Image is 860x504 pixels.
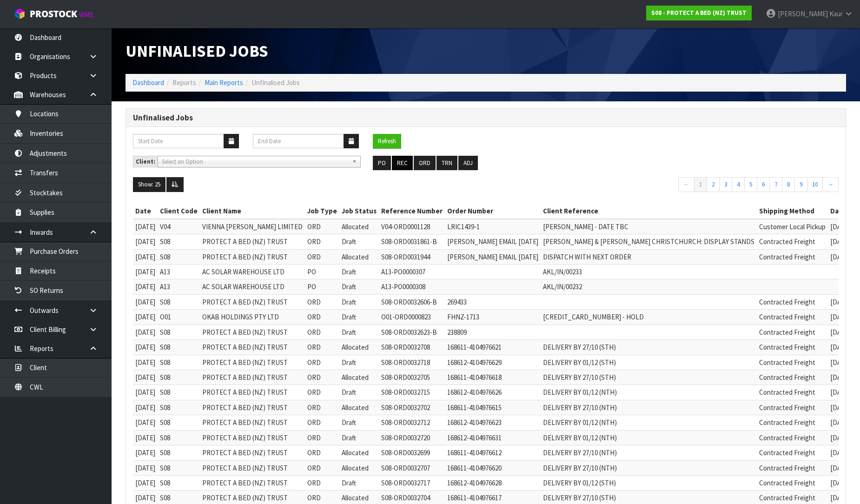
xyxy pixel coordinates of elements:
td: FHNZ-1713 [445,310,541,325]
span: Allocated [342,493,369,502]
td: S08-ORD0032707 [379,460,445,475]
td: [PERSON_NAME] - DATE TBC [541,219,757,234]
button: ADJ [458,156,478,171]
a: S08 - PROTECT A BED (NZ) TRUST [646,6,752,20]
td: Contracted Freight [757,430,828,445]
span: Draft [342,267,356,276]
td: [DATE] [133,430,158,445]
td: S08 [158,340,200,355]
td: Contracted Freight [757,445,828,460]
td: S08 [158,385,200,400]
td: S08 [158,400,200,415]
button: Refresh [373,134,401,149]
span: Draft [342,282,356,291]
td: S08-ORD0031944 [379,249,445,264]
td: V04-ORD0001128 [379,219,445,234]
td: Contracted Freight [757,355,828,370]
td: ORD [305,310,339,325]
td: S08 [158,475,200,490]
td: [DATE] [133,460,158,475]
td: PO [305,279,339,294]
td: 168612-4104976623 [445,415,541,430]
td: Contracted Freight [757,340,828,355]
td: ORD [305,325,339,339]
a: → [822,177,839,192]
td: [DATE] [133,325,158,339]
small: WMS [79,10,93,19]
td: S08 [158,430,200,445]
td: [DATE] [133,415,158,430]
td: S08-ORD0032705 [379,370,445,385]
td: ORD [305,445,339,460]
td: S08 [158,370,200,385]
th: Order Number [445,204,541,219]
td: PROTECT A BED (NZ) TRUST [200,385,305,400]
span: Allocated [342,448,369,457]
td: DELIVERY BY 27/10 (NTH) [541,445,757,460]
td: ORD [305,460,339,475]
span: Draft [342,418,356,427]
td: S08 [158,249,200,264]
td: [DATE] [133,234,158,249]
a: 7 [769,177,782,192]
span: Allocated [342,403,369,412]
span: Draft [342,298,356,306]
nav: Page navigation [493,177,839,194]
td: S08-ORD0032708 [379,340,445,355]
td: S08-ORD0032699 [379,445,445,460]
td: A13-PO0000307 [379,265,445,279]
td: A13-PO0000308 [379,279,445,294]
td: Contracted Freight [757,475,828,490]
a: 5 [744,177,757,192]
td: [DATE] [133,249,158,264]
td: PROTECT A BED (NZ) TRUST [200,325,305,339]
td: 168612-4104976629 [445,355,541,370]
td: O01-ORD0000823 [379,310,445,325]
td: DELIVERY BY 27/10 (STH) [541,370,757,385]
td: S08-ORD0032606-B [379,294,445,309]
td: 168611-4104976618 [445,370,541,385]
a: 3 [719,177,732,192]
td: DELIVERY BY 01/12 (STH) [541,355,757,370]
td: [DATE] [133,400,158,415]
button: PO [373,156,391,171]
td: DELIVERY BY 01/12 (NTH) [541,385,757,400]
span: Unfinalised Jobs [126,40,268,61]
span: Draft [342,433,356,442]
a: ← [678,177,695,192]
td: Contracted Freight [757,234,828,249]
a: 6 [757,177,770,192]
td: Contracted Freight [757,294,828,309]
td: PROTECT A BED (NZ) TRUST [200,415,305,430]
td: AKL/IN/00232 [541,279,757,294]
td: DELIVERY BY 27/10 (NTH) [541,460,757,475]
td: S08-ORD0032720 [379,430,445,445]
td: PROTECT A BED (NZ) TRUST [200,249,305,264]
td: S08 [158,460,200,475]
th: Date [133,204,158,219]
td: S08-ORD0032623-B [379,325,445,339]
span: Unfinalised Jobs [251,78,300,87]
input: End Date [253,134,344,148]
td: 238809 [445,325,541,339]
td: Contracted Freight [757,415,828,430]
td: Contracted Freight [757,310,828,325]
td: S08 [158,355,200,370]
span: Allocated [342,373,369,382]
td: ORD [305,355,339,370]
td: AC SOLAR WAREHOUSE LTD [200,265,305,279]
img: cube-alt.png [14,8,26,20]
span: Allocated [342,222,369,231]
td: ORD [305,385,339,400]
a: Dashboard [132,78,164,87]
td: ORD [305,400,339,415]
td: S08-ORD0032718 [379,355,445,370]
td: Customer Local Pickup [757,219,828,234]
td: Contracted Freight [757,370,828,385]
td: LRIC1439-1 [445,219,541,234]
td: 168612-4104976631 [445,430,541,445]
td: S08-ORD0032717 [379,475,445,490]
td: [DATE] [133,219,158,234]
span: Draft [342,328,356,337]
td: [DATE] [133,475,158,490]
